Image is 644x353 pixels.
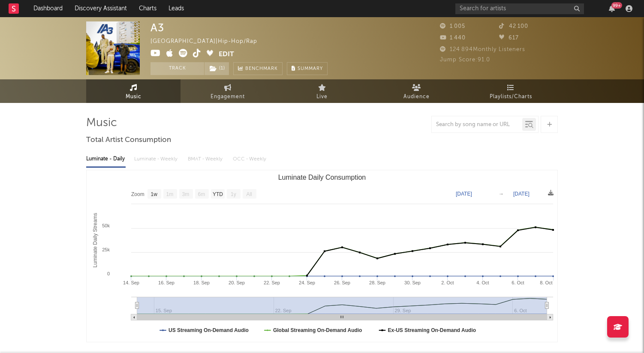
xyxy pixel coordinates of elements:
text: 20. Sep [229,280,245,285]
svg: Luminate Daily Consumption [87,170,557,342]
a: Music [86,79,181,103]
span: Music [126,92,141,102]
span: 617 [499,35,519,41]
text: 4. Oct [476,280,489,285]
span: Live [316,92,328,102]
input: Search for artists [455,3,584,14]
div: 99 + [611,2,622,9]
div: A3 [150,21,164,34]
text: 50k [102,223,110,228]
text: 0 [107,271,110,276]
span: Summary [298,66,323,71]
text: Ex-US Streaming On-Demand Audio [388,327,476,333]
text: 28. Sep [369,280,385,285]
span: ( 1 ) [204,62,229,75]
text: US Streaming On-Demand Audio [169,327,249,333]
a: Engagement [181,79,275,103]
text: 16. Sep [158,280,175,285]
span: Engagement [211,92,245,102]
span: 1 440 [440,35,466,41]
text: 2. Oct [441,280,454,285]
text: [DATE] [513,191,530,197]
text: 3m [182,191,190,197]
a: Playlists/Charts [463,79,558,103]
text: YTD [213,191,223,197]
text: 25k [102,247,110,252]
text: 30. Sep [404,280,421,285]
text: Luminate Daily Consumption [278,174,366,181]
a: Live [275,79,369,103]
text: 1m [166,191,174,197]
text: 6. Oct [512,280,524,285]
span: 1 005 [440,24,465,29]
span: Benchmark [245,64,278,74]
a: Benchmark [233,62,283,75]
text: → [499,191,504,197]
div: [GEOGRAPHIC_DATA] | Hip-Hop/Rap [150,36,267,47]
text: 1y [231,191,236,197]
text: 8. Oct [540,280,552,285]
button: Edit [219,49,234,60]
a: Audience [369,79,463,103]
span: Total Artist Consumption [86,135,171,145]
text: 26. Sep [334,280,350,285]
span: Audience [403,92,430,102]
text: [DATE] [456,191,472,197]
span: 42 100 [499,24,528,29]
text: 6m [198,191,205,197]
span: Jump Score: 91.0 [440,57,490,63]
text: 18. Sep [193,280,210,285]
text: 24. Sep [299,280,315,285]
text: Global Streaming On-Demand Audio [273,327,362,333]
span: Playlists/Charts [490,92,532,102]
button: Track [150,62,204,75]
text: 1w [151,191,158,197]
text: 14. Sep [123,280,139,285]
button: 99+ [609,5,615,12]
span: 124 894 Monthly Listeners [440,47,525,52]
text: 22. Sep [264,280,280,285]
text: All [246,191,252,197]
button: Summary [287,62,328,75]
text: Luminate Daily Streams [92,213,98,267]
button: (1) [205,62,229,75]
div: Luminate - Daily [86,152,126,166]
text: Zoom [131,191,144,197]
input: Search by song name or URL [432,121,522,128]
